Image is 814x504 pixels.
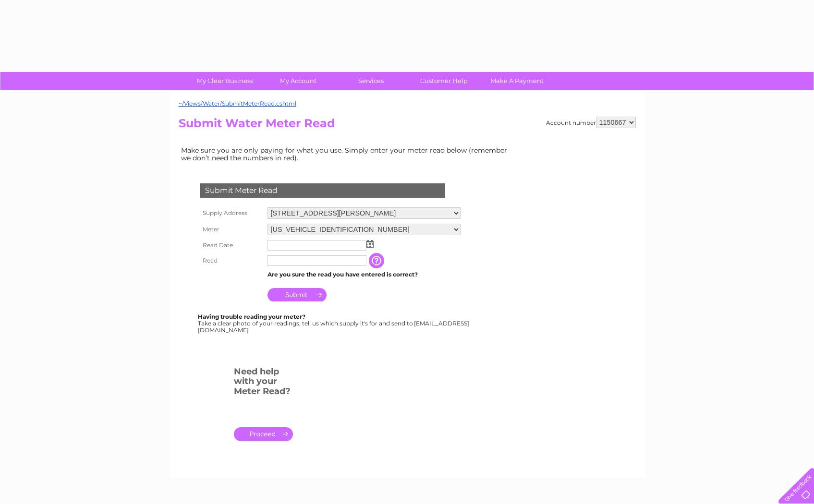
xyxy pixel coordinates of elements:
[404,72,484,90] a: Customer Help
[179,117,636,135] h2: Submit Water Meter Read
[369,253,386,268] input: Information
[198,221,265,238] th: Meter
[234,427,293,441] a: .
[200,183,445,198] div: Submit Meter Read
[179,144,515,164] td: Make sure you are only paying for what you use. Simply enter your meter read below (remember we d...
[179,100,296,107] a: ~/Views/Water/SubmitMeterRead.cshtml
[198,238,265,253] th: Read Date
[198,253,265,268] th: Read
[185,72,265,90] a: My Clear Business
[198,313,471,333] div: Take a clear photo of your readings, tell us which supply it's for and send to [EMAIL_ADDRESS][DO...
[366,240,374,248] img: ...
[546,117,636,128] div: Account number
[198,205,265,221] th: Supply Address
[234,365,293,401] h3: Need help with your Meter Read?
[198,313,305,320] b: Having trouble reading your meter?
[258,72,338,90] a: My Account
[477,72,557,90] a: Make A Payment
[265,268,463,281] td: Are you sure the read you have entered is correct?
[267,288,327,301] input: Submit
[331,72,411,90] a: Services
